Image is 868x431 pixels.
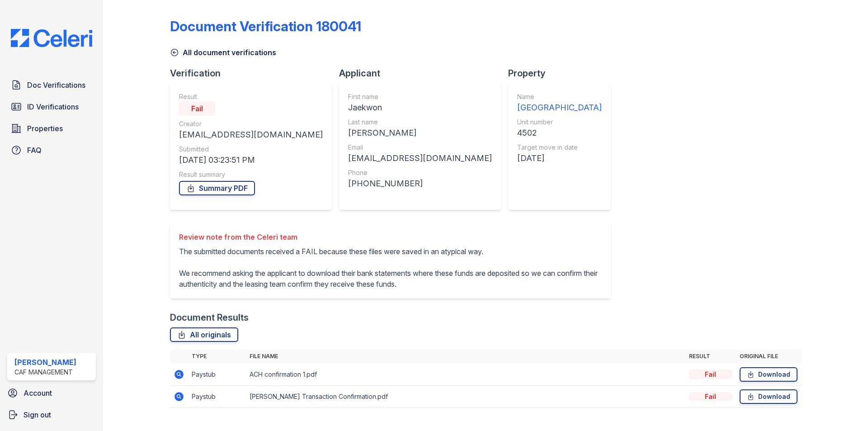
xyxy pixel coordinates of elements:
span: Properties [27,123,63,134]
a: Download [740,389,797,404]
div: Name [517,92,602,101]
div: Property [508,67,618,80]
span: Sign out [24,409,51,420]
div: [PERSON_NAME] [14,357,76,368]
span: ID Verifications [27,101,79,112]
a: Download [740,367,797,382]
div: Phone [348,168,492,177]
div: [PHONE_NUMBER] [348,177,492,190]
div: Fail [689,370,732,379]
td: [PERSON_NAME] Transaction Confirmation.pdf [246,386,685,408]
a: Summary PDF [179,181,255,195]
a: Doc Verifications [7,76,96,94]
div: [GEOGRAPHIC_DATA] [517,101,602,114]
div: [DATE] 03:23:51 PM [179,154,323,166]
a: FAQ [7,141,96,159]
div: Result summary [179,170,323,179]
th: File name [246,349,685,364]
div: Jaekwon [348,101,492,114]
div: [PERSON_NAME] [348,127,492,139]
div: Document Verification 180041 [170,18,361,34]
div: CAF Management [14,368,76,377]
div: Last name [348,118,492,127]
td: Paystub [188,364,246,386]
td: ACH confirmation 1.pdf [246,364,685,386]
div: Target move in date [517,143,602,152]
div: Document Results [170,311,249,324]
a: Account [4,384,99,402]
a: Name [GEOGRAPHIC_DATA] [517,92,602,114]
div: Verification [170,67,339,80]
th: Result [685,349,736,364]
th: Type [188,349,246,364]
div: Email [348,143,492,152]
a: Sign out [4,406,99,424]
div: Review note from the Celeri team [179,232,602,242]
span: FAQ [27,145,42,156]
th: Original file [736,349,801,364]
div: Fail [179,101,215,116]
div: Applicant [339,67,508,80]
a: All originals [170,327,238,342]
p: The submitted documents received a FAIL because these files were saved in an atypical way. We rec... [179,246,602,289]
div: First name [348,92,492,101]
a: ID Verifications [7,98,96,116]
a: All document verifications [170,47,276,58]
div: Unit number [517,118,602,127]
td: Paystub [188,386,246,408]
div: 4502 [517,127,602,139]
div: Creator [179,119,323,128]
a: Properties [7,119,96,137]
img: CE_Logo_Blue-a8612792a0a2168367f1c8372b55b34899dd931a85d93a1a3d3e32e68fde9ad4.png [4,29,99,47]
div: Fail [689,392,732,401]
div: Result [179,92,323,101]
div: [EMAIL_ADDRESS][DOMAIN_NAME] [348,152,492,165]
div: [DATE] [517,152,602,165]
iframe: chat widget [830,395,859,422]
span: Account [24,388,52,398]
div: [EMAIL_ADDRESS][DOMAIN_NAME] [179,128,323,141]
span: Doc Verifications [27,80,85,90]
div: Submitted [179,145,323,154]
